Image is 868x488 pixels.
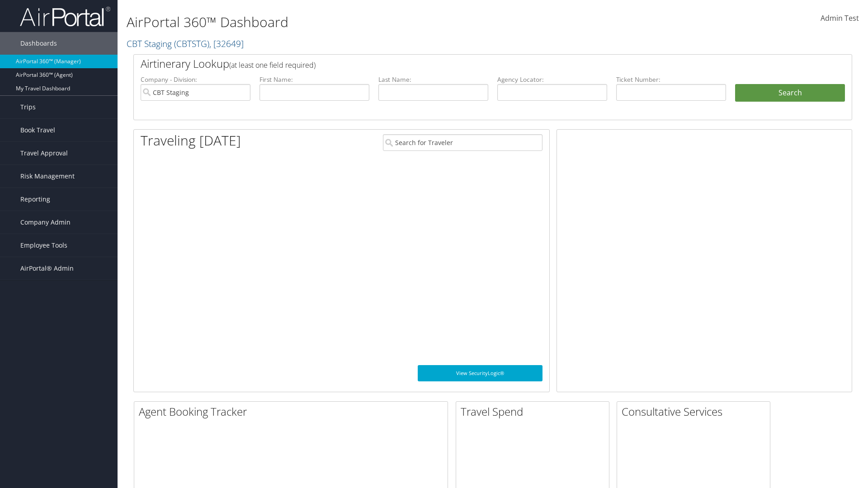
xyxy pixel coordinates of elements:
a: Admin Test [821,5,859,33]
span: , [ 32649 ] [209,38,244,50]
label: Last Name: [378,75,488,84]
button: Search [735,84,845,102]
h2: Agent Booking Tracker [139,404,448,419]
h1: AirPortal 360™ Dashboard [127,13,615,32]
span: (at least one field required) [229,60,316,70]
h2: Airtinerary Lookup [141,56,785,71]
span: Company Admin [20,211,71,234]
h2: Consultative Services [622,404,770,419]
span: ( CBTSTG ) [174,38,209,50]
span: Dashboards [20,32,57,55]
label: Company - Division: [141,75,250,84]
img: airportal-logo.png [20,6,110,27]
h1: Traveling [DATE] [141,131,241,150]
span: AirPortal® Admin [20,257,74,280]
a: CBT Staging [127,38,244,50]
span: Employee Tools [20,234,67,257]
span: Reporting [20,188,50,211]
label: Ticket Number: [616,75,726,84]
span: Book Travel [20,119,55,141]
a: View SecurityLogic® [418,365,542,381]
span: Trips [20,96,36,118]
label: First Name: [259,75,369,84]
label: Agency Locator: [497,75,607,84]
span: Admin Test [821,13,859,23]
h2: Travel Spend [461,404,609,419]
span: Risk Management [20,165,75,188]
span: Travel Approval [20,142,68,164]
input: Search for Traveler [383,134,542,151]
